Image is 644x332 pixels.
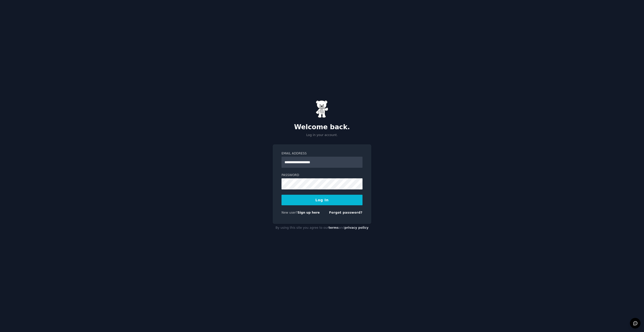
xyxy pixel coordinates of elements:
label: Email Address [281,151,363,156]
a: terms [329,226,339,229]
label: Password [281,173,363,178]
h2: Welcome back. [273,123,371,131]
a: Forgot password? [329,211,363,214]
p: Log in your account. [273,133,371,138]
a: privacy policy [344,226,369,229]
img: Gummy Bear [316,100,328,118]
span: New user? [281,211,298,214]
div: By using this site you agree to our and [273,224,371,232]
button: Log In [281,195,363,205]
a: Sign up here [298,211,320,214]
